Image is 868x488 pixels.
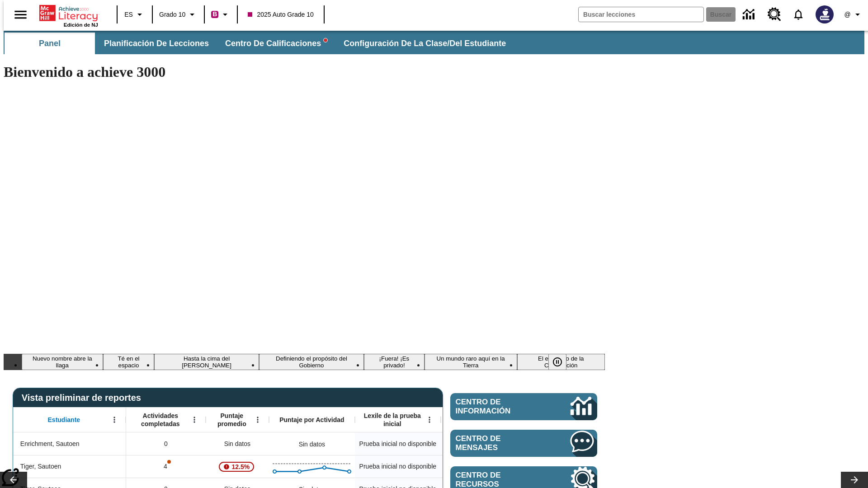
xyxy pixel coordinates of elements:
[120,6,149,23] button: Lenguaje: ES, Selecciona un idioma
[7,1,34,28] button: Abrir el menú lateral
[259,354,364,370] button: Diapositiva 4 Definiendo el propósito del Gobierno
[248,10,313,19] span: 2025 Auto Grade 10
[48,416,80,424] span: Estudiante
[839,6,868,23] button: Perfil/Configuración
[20,462,61,471] span: Tiger, Sautoen
[844,10,850,19] span: @
[456,398,540,416] span: Centro de información
[816,5,834,23] img: Avatar
[126,432,206,455] div: 0, Enrichment, Sautoen
[39,3,98,28] div: Portada
[359,462,436,471] span: Prueba inicial no disponible, Tiger, Sautoen
[208,6,234,23] button: Boost El color de la clase es rojo violeta. Cambiar el color de la clase.
[456,434,543,452] span: Centro de mensajes
[225,38,327,49] span: Centro de calificaciones
[206,432,269,455] div: Sin datos, Enrichment, Sautoen
[108,413,121,427] button: Abrir menú
[124,10,133,19] span: ES
[787,3,810,26] a: Notificaciones
[39,38,61,49] span: Panel
[364,354,425,370] button: Diapositiva 5 ¡Fuera! ¡Es privado!
[131,412,190,428] span: Actividades completadas
[212,9,217,20] span: B
[4,64,605,80] h1: Bienvenido a achieve 3000
[156,6,201,23] button: Grado: Grado 10, Elige un grado
[579,7,703,22] input: Buscar campo
[206,455,269,478] div: , 12.5%, ¡Atención! La puntuación media de 12.5% correspondiente al primer intento de este estudi...
[4,33,514,54] div: Subbarra de navegación
[22,354,103,370] button: Diapositiva 1 Nuevo nombre abre la llaga
[104,38,209,49] span: Planificación de lecciones
[97,33,216,54] button: Planificación de lecciones
[441,432,527,455] div: Sin datos, Enrichment, Sautoen
[336,33,513,54] button: Configuración de la clase/del estudiante
[163,462,169,471] p: 4
[20,439,80,449] span: Enrichment, Sautoen
[810,3,839,26] button: Escoja un nuevo avatar
[279,416,344,424] span: Puntaje por Actividad
[450,393,597,420] a: Centro de información
[841,472,868,488] button: Carrusel de lecciones, seguir
[159,10,185,19] span: Grado 10
[103,354,155,370] button: Diapositiva 2 Té en el espacio
[548,354,576,370] div: Pausar
[324,38,327,42] svg: writing assistant alert
[154,354,259,370] button: Diapositiva 3 Hasta la cima del monte Tai
[548,354,566,370] button: Pausar
[4,31,864,54] div: Subbarra de navegación
[251,413,264,427] button: Abrir menú
[188,413,201,427] button: Abrir menú
[425,354,517,370] button: Diapositiva 6 Un mundo raro aquí en la Tierra
[517,354,605,370] button: Diapositiva 7 El equilibrio de la Constitución
[210,412,254,428] span: Puntaje promedio
[218,33,335,54] button: Centro de calificaciones
[220,435,255,453] span: Sin datos
[344,38,506,49] span: Configuración de la clase/del estudiante
[737,2,762,27] a: Centro de información
[359,412,425,428] span: Lexile de la prueba inicial
[126,455,206,478] div: 4, Es posible que sea inválido el puntaje de una o más actividades., Tiger, Sautoen
[164,439,168,449] span: 0
[39,4,98,22] a: Portada
[294,435,330,453] div: Sin datos, Enrichment, Sautoen
[423,413,436,427] button: Abrir menú
[450,430,597,457] a: Centro de mensajes
[441,455,527,478] div: Sin datos, Tiger, Sautoen
[228,459,254,475] span: 12.5%
[762,2,787,27] a: Centro de recursos, Se abrirá en una pestaña nueva.
[22,393,146,403] span: Vista preliminar de reportes
[64,22,98,28] span: Edición de NJ
[359,439,436,449] span: Prueba inicial no disponible, Enrichment, Sautoen
[5,33,95,54] button: Panel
